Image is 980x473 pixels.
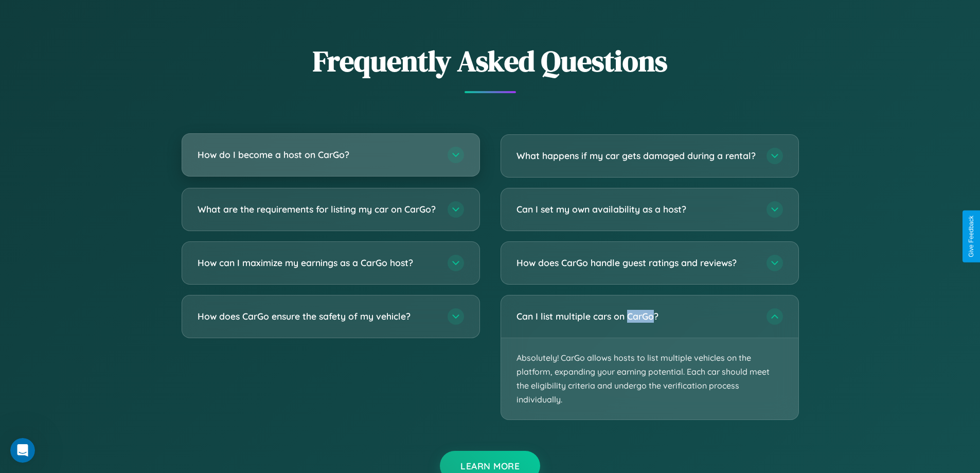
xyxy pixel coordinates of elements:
[182,41,799,81] h2: Frequently Asked Questions
[198,203,437,216] h3: What are the requirements for listing my car on CarGo?
[501,338,798,420] p: Absolutely! CarGo allows hosts to list multiple vehicles on the platform, expanding your earning ...
[516,203,756,216] h3: Can I set my own availability as a host?
[516,256,756,269] h3: How does CarGo handle guest ratings and reviews?
[198,310,437,323] h3: How does CarGo ensure the safety of my vehicle?
[968,216,975,257] div: Give Feedback
[198,148,437,161] h3: How do I become a host on CarGo?
[516,149,756,162] h3: What happens if my car gets damaged during a rental?
[516,310,756,323] h3: Can I list multiple cars on CarGo?
[10,438,35,463] iframe: Intercom live chat
[198,256,437,269] h3: How can I maximize my earnings as a CarGo host?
